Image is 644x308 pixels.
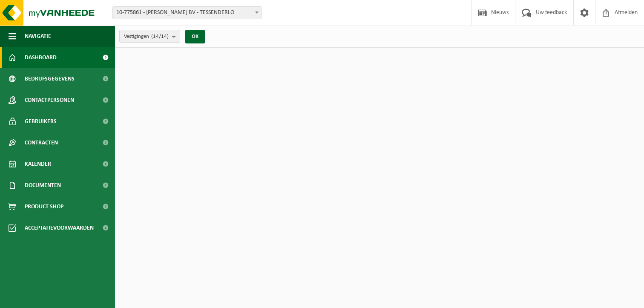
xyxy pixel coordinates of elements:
span: Contactpersonen [25,89,74,111]
span: Dashboard [25,47,57,68]
span: Product Shop [25,196,63,217]
count: (14/14) [151,34,169,39]
span: Vestigingen [124,30,169,43]
span: Gebruikers [25,111,57,132]
span: Documenten [25,175,61,196]
span: Navigatie [25,26,51,47]
button: Vestigingen(14/14) [119,30,180,43]
span: 10-775861 - YVES MAES BV - TESSENDERLO [113,7,261,19]
span: 10-775861 - YVES MAES BV - TESSENDERLO [112,6,262,19]
span: Bedrijfsgegevens [25,68,75,89]
span: Acceptatievoorwaarden [25,217,94,239]
button: OK [185,30,205,43]
span: Kalender [25,153,51,175]
span: Contracten [25,132,58,153]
